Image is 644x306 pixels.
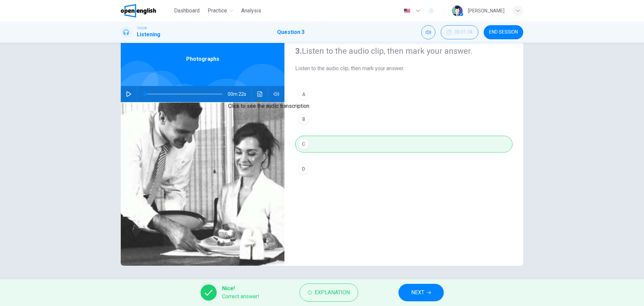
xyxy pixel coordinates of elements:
[171,5,202,17] button: Dashboard
[205,5,236,17] button: Practice
[238,5,264,17] button: Analysis
[454,30,473,35] span: 00:01:34
[452,5,463,16] img: Profile picture
[398,284,444,301] button: NEXT
[208,7,227,15] span: Practice
[228,102,309,110] div: Click to see the audio transcription
[174,7,200,15] span: Dashboard
[468,7,504,15] div: [PERSON_NAME]
[441,25,478,39] div: Hide
[411,288,424,297] span: NEXT
[222,293,259,301] span: Correct answer!
[241,7,261,15] span: Analysis
[121,4,156,17] img: OpenEnglish logo
[277,28,305,36] h1: Question 3
[315,288,350,297] span: Explanation
[295,46,302,56] strong: 3.
[222,285,259,293] span: Nice!
[484,25,523,39] button: END SESSION
[295,64,513,73] span: Listen to the audio clip, then mark your answer.
[489,30,518,35] span: END SESSION
[421,25,435,39] div: Mute
[137,31,160,39] h1: Listening
[121,4,171,17] a: OpenEnglish logo
[228,86,252,102] span: 00m 22s
[441,25,478,39] button: 00:01:34
[295,46,513,56] h4: Listen to the audio clip, then mark your answer.
[255,86,265,102] button: Click to see the audio transcription
[186,55,219,63] span: Photographs
[137,26,147,31] span: TOEIC®
[121,102,284,266] img: Photographs
[403,8,411,13] img: en
[300,283,358,302] button: Explanation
